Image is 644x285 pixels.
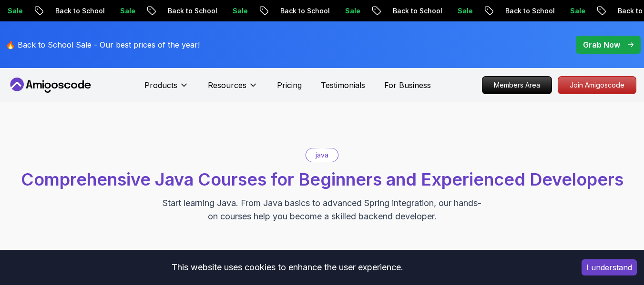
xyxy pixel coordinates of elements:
div: This website uses cookies to enhance the user experience. [7,257,567,278]
p: Grab Now [583,39,620,50]
p: java [316,150,328,160]
p: Sale [337,6,368,16]
button: Accept cookies [582,259,637,275]
p: Sale [562,6,593,16]
button: Products [144,79,189,98]
p: Back to School [385,6,450,16]
a: Members Area [482,76,552,94]
p: Back to School [497,6,562,16]
p: Join Amigoscode [558,77,636,94]
p: Back to School [272,6,337,16]
p: Back to School [47,6,112,16]
p: 🔥 Back to School Sale - Our best prices of the year! [6,39,200,50]
p: Products [144,79,177,91]
p: Sale [450,6,480,16]
p: Sale [225,6,255,16]
p: Resources [208,79,246,91]
a: Testimonials [321,79,365,91]
p: Members Area [482,77,552,94]
p: Start learning Java. From Java basics to advanced Spring integration, our hands-on courses help y... [162,197,482,223]
span: Comprehensive Java Courses for Beginners and Experienced Developers [21,169,624,190]
button: Resources [208,79,258,98]
a: For Business [384,79,431,91]
a: Pricing [277,79,302,91]
p: Back to School [160,6,225,16]
a: Join Amigoscode [558,76,636,94]
p: Sale [112,6,143,16]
